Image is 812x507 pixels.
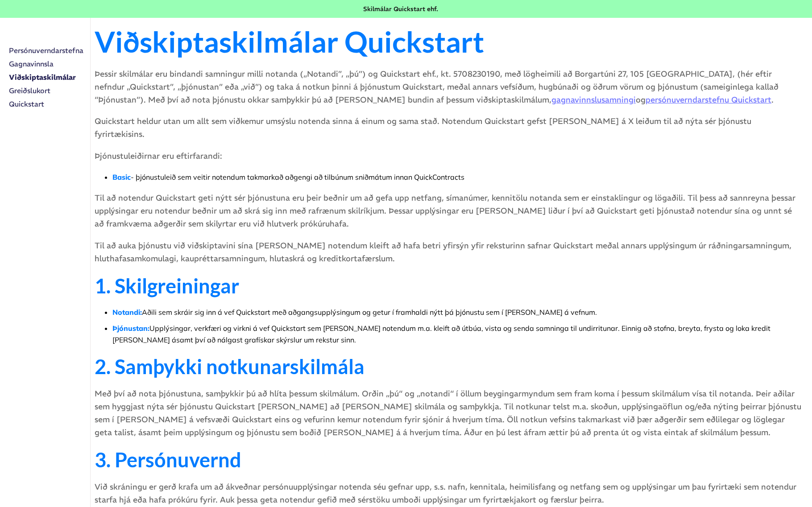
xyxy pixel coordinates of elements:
[9,57,90,70] a: Gagnavinnsla
[95,115,802,141] p: Quickstart heldur utan um allt sem viðkemur umsýslu notenda sinna á einum og sama stað. Notendum ...
[95,150,802,163] p: Þjónustuleiðirnar eru eftirfarandi:
[95,448,241,472] strong: 3. Persónuvernd
[95,239,802,265] p: Til að auka þjónustu við viðskiptavini sína [PERSON_NAME] notendum kleift að hafa betri yfirsýn y...
[9,44,90,57] a: Persónuverndarstefna
[646,95,771,105] a: persónuverndarstefnu Quickstart
[112,307,802,318] li: Aðili sem skráir sig inn á vef Quickstart með aðgangsupplýsingum og getur í framhaldi nýtt þá þjó...
[112,324,149,333] strong: Þjónustan:
[9,84,90,97] a: Greiðslukort
[9,70,83,84] a: Viðskiptaskilmálar
[95,387,802,439] p: Með því að nota þjónustuna, samþykkir þú að hlíta þessum skilmálum. Orðin „þú“ og „notandi“ í öll...
[112,172,802,183] li: - þjónustuleið sem veitir notendum takmarkað aðgengi að tilbúnum sniðmátum innan QuickContracts
[112,173,131,181] strong: Basic
[95,354,365,379] strong: 2. Samþykki notkunarskilmála
[95,68,802,106] p: Þessir skilmálar eru bindandi samningur milli notanda („Notandi”, „þú”) og Quickstart ehf., kt. 5...
[112,323,802,346] li: Upplýsingar, verkfæri og virkni á vef Quickstart sem [PERSON_NAME] notendum m.a. kleift að útbúa,...
[95,274,239,298] strong: 1. Skilgreiningar
[95,192,802,230] p: Til að notendur Quickstart geti nýtt sér þjónustuna eru þeir beðnir um að gefa upp netfang, síman...
[95,481,802,507] p: Við skráningu er gerð krafa um að ákveðnar persónuupplýsingar notenda séu gefnar upp, s.s. nafn, ...
[112,308,142,317] strong: Notandi:
[9,97,90,111] a: Quickstart
[551,95,636,105] a: gagnavinnslusamningi
[363,4,438,13] div: Skilmálar Quickstart ehf.
[95,24,484,59] strong: Viðskiptaskilmálar Quickstart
